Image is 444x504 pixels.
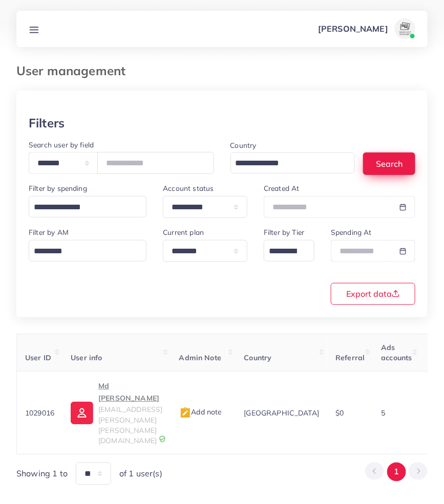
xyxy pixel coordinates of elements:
button: Search [363,152,415,174]
p: [PERSON_NAME] [318,23,388,35]
label: Filter by AM [29,227,69,237]
label: Created At [264,183,300,193]
a: Md [PERSON_NAME][EMAIL_ADDRESS][PERSON_NAME][PERSON_NAME][DOMAIN_NAME] [71,380,162,446]
ul: Pagination [365,463,428,481]
span: [GEOGRAPHIC_DATA] [244,408,320,418]
span: Showing 1 to [16,468,68,480]
div: Search for option [264,240,314,261]
input: Search for option [30,200,133,215]
div: Search for option [230,152,355,173]
div: Search for option [29,196,146,217]
img: avatar [395,18,415,39]
h3: User management [16,63,134,78]
label: Search user by field [29,140,94,150]
label: Filter by spending [29,183,87,193]
span: Add note [179,407,222,417]
div: Search for option [29,240,146,261]
label: Spending At [331,227,372,237]
span: 5 [382,408,386,418]
img: admin_note.cdd0b510.svg [179,407,192,419]
label: Account status [163,183,214,193]
span: Ads accounts [382,343,412,362]
p: Md [PERSON_NAME] [98,380,162,404]
button: Go to page 1 [387,463,406,481]
span: User ID [25,353,51,362]
span: Country [244,353,272,362]
label: Filter by Tier [264,227,304,237]
a: [PERSON_NAME]avatar [312,18,419,39]
span: [EMAIL_ADDRESS][PERSON_NAME][PERSON_NAME][DOMAIN_NAME] [98,405,162,445]
button: Export data [331,283,415,305]
input: Search for option [232,156,342,171]
span: Export data [346,290,400,298]
h3: Filters [29,116,65,130]
label: Current plan [163,227,204,237]
label: Country [230,140,257,150]
span: Referral [335,353,365,362]
span: of 1 user(s) [119,468,162,480]
span: $0 [335,408,344,418]
input: Search for option [265,244,301,259]
img: 9CAL8B2pu8EFxCJHYAAAAldEVYdGRhdGU6Y3JlYXRlADIwMjItMTItMDlUMDQ6NTg6MzkrMDA6MDBXSlgLAAAAJXRFWHRkYXR... [159,435,166,443]
input: Search for option [30,244,133,259]
span: 1029016 [25,408,54,418]
span: User info [71,353,102,362]
span: Admin Note [179,353,222,362]
img: ic-user-info.36bf1079.svg [71,402,93,424]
